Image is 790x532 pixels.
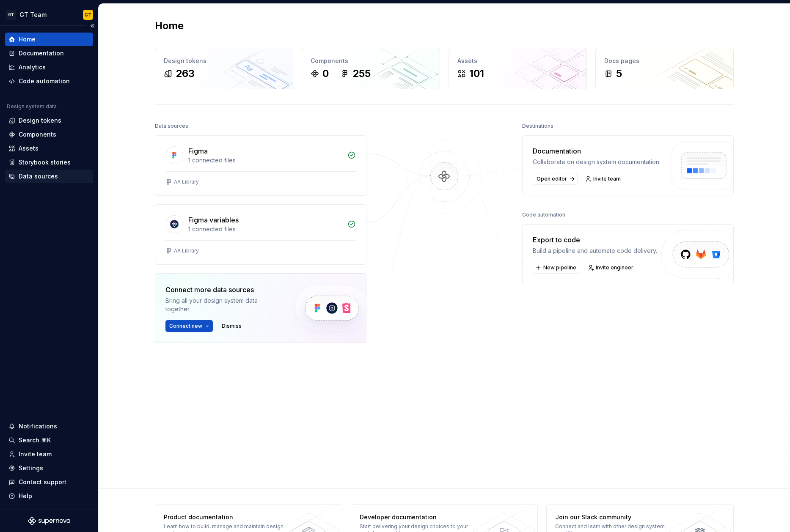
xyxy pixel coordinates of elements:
[5,47,93,60] a: Documentation
[174,178,199,185] div: AA Library
[169,323,202,329] span: Connect new
[19,11,47,19] div: GT Team
[19,63,46,71] div: Analytics
[19,464,43,472] div: Settings
[5,433,93,447] button: Search ⌘K
[188,225,342,233] div: 1 connected files
[85,11,91,18] div: GT
[5,33,93,46] a: Home
[469,67,484,80] div: 101
[457,57,578,65] div: Assets
[555,513,678,521] div: Join our Slack community
[5,420,93,433] button: Notifications
[188,156,342,165] div: 1 connected files
[19,478,66,486] div: Contact support
[593,176,621,182] span: Invite team
[537,176,567,182] span: Open editor
[302,48,440,89] a: Components0255
[28,517,70,525] svg: Supernova Logo
[155,135,366,196] a: Figma1 connected filesAA Library
[165,296,280,313] div: Bring all your design system data together.
[595,48,734,89] a: Docs pages5
[155,19,184,33] h2: Home
[7,103,57,110] div: Design system data
[19,77,70,85] div: Code automation
[5,475,93,489] button: Contact support
[533,158,661,166] div: Collaborate on design system documentation.
[5,142,93,155] a: Assets
[533,146,661,156] div: Documentation
[533,235,657,245] div: Export to code
[19,422,57,431] div: Notifications
[533,247,657,255] div: Build a pipeline and automate code delivery.
[155,48,293,89] a: Design tokens263
[188,146,208,156] div: Figma
[5,74,93,88] a: Code automation
[5,170,93,183] a: Data sources
[5,489,93,503] button: Help
[533,262,580,274] button: New pipeline
[360,513,483,521] div: Developer documentation
[164,513,287,521] div: Product documentation
[19,436,51,444] div: Search ⌘K
[19,450,52,458] div: Invite team
[585,262,637,274] a: Invite engineer
[19,35,36,44] div: Home
[533,173,578,185] a: Open editor
[218,320,245,332] button: Dismiss
[5,447,93,461] a: Invite team
[5,114,93,127] a: Design tokens
[19,116,61,125] div: Design tokens
[176,67,195,80] div: 263
[165,320,213,332] button: Connect new
[616,67,622,80] div: 5
[155,204,366,265] a: Figma variables1 connected filesAA Library
[19,49,64,58] div: Documentation
[165,285,280,295] div: Connect more data sources
[164,57,284,65] div: Design tokens
[311,57,431,65] div: Components
[174,247,199,254] div: AA Library
[352,67,371,80] div: 255
[522,209,565,221] div: Code automation
[19,144,39,153] div: Assets
[322,67,329,80] div: 0
[6,10,16,20] div: GT
[583,173,625,185] a: Invite team
[155,120,188,132] div: Data sources
[5,128,93,141] a: Components
[19,130,56,139] div: Components
[222,323,242,329] span: Dismiss
[19,158,71,167] div: Storybook stories
[5,156,93,169] a: Storybook stories
[5,60,93,74] a: Analytics
[596,264,633,271] span: Invite engineer
[2,5,96,24] button: GTGT TeamGT
[19,172,58,181] div: Data sources
[543,264,576,271] span: New pipeline
[188,215,239,225] div: Figma variables
[604,57,725,65] div: Docs pages
[5,461,93,475] a: Settings
[522,120,553,132] div: Destinations
[449,48,587,89] a: Assets101
[19,492,32,500] div: Help
[86,20,98,32] button: Collapse sidebar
